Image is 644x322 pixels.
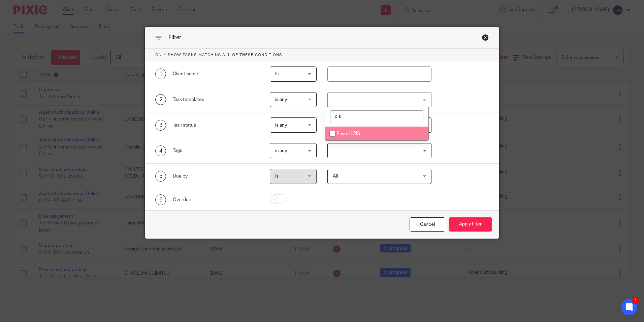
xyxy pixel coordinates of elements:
input: Search for option [328,145,427,157]
button: Apply filter [449,217,492,232]
div: 5 [155,171,166,182]
span: is any [275,123,287,128]
input: Search options... [330,110,423,123]
div: Search for option [327,143,431,158]
div: 3 [155,120,166,131]
div: 2 [155,94,166,105]
div: 6 [155,194,166,205]
div: Task templates [173,96,259,103]
div: Client name [173,71,259,77]
div: Close this dialog window [482,34,489,41]
div: 1 [155,69,166,79]
p: Only show tasks matching all of these conditions [145,49,499,61]
span: Filter [168,35,181,40]
span: All [333,174,338,179]
span: Is [275,174,279,179]
div: Tags [173,147,259,154]
div: 2 [632,297,639,304]
div: Task status [173,122,259,129]
div: Close this dialog window [410,217,445,232]
span: Payroll: CIS [336,131,360,136]
div: Due by [173,173,259,180]
div: 4 [155,145,166,156]
span: is any [275,149,287,153]
span: Is [275,72,279,76]
div: Overdue [173,196,259,203]
span: is any [275,97,287,102]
